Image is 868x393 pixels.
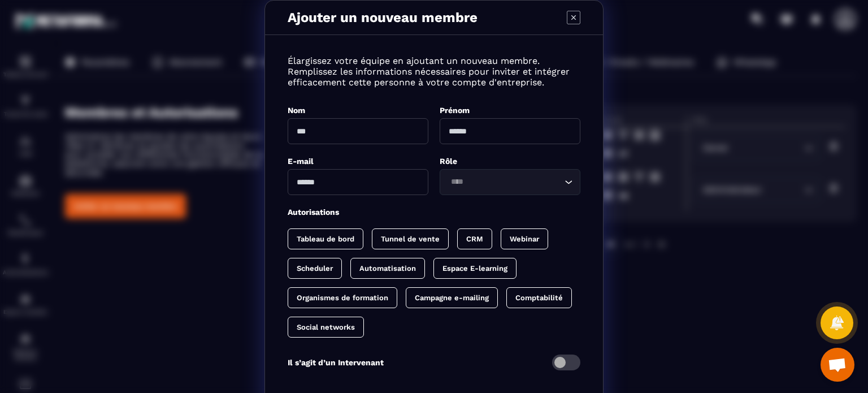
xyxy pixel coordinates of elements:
[515,293,563,302] p: Comptabilité
[288,10,478,25] p: Ajouter un nouveau membre
[359,264,416,273] p: Automatisation
[442,264,507,273] p: Espace E-learning
[288,106,305,115] label: Nom
[288,55,580,88] p: Élargissez votre équipe en ajoutant un nouveau membre. Remplissez les informations nécessaires po...
[297,293,388,302] p: Organismes de formation
[466,235,483,243] p: CRM
[288,157,314,166] label: E-mail
[381,235,440,243] p: Tunnel de vente
[288,208,339,217] label: Autorisations
[447,176,562,188] input: Search for option
[297,323,355,331] p: Social networks
[510,235,539,243] p: Webinar
[440,106,470,115] label: Prénom
[440,169,580,195] div: Search for option
[288,358,384,367] p: Il s’agit d’un Intervenant
[440,157,457,166] label: Rôle
[297,235,354,243] p: Tableau de bord
[821,348,854,382] a: Ouvrir le chat
[297,264,333,273] p: Scheduler
[415,293,489,302] p: Campagne e-mailing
